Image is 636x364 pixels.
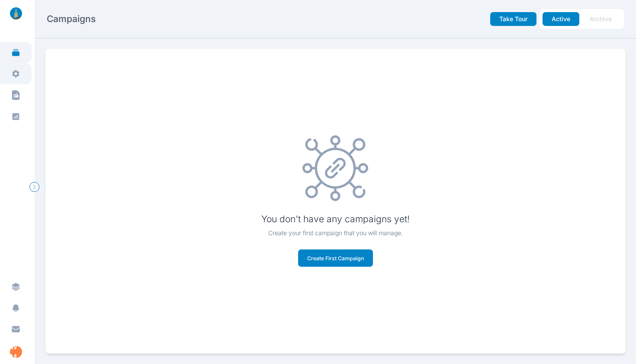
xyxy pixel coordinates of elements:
[47,13,96,25] h2: Campaigns
[581,12,621,26] button: Archive
[490,12,536,26] button: Take Tour
[7,7,25,19] img: linklaunch_small.2ae18699.png
[298,249,373,267] button: Create First Campaign
[261,228,410,237] p: Create your first campaign that you will manage.
[543,12,579,26] button: Active
[261,213,410,225] h1: You don't have any campaigns yet!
